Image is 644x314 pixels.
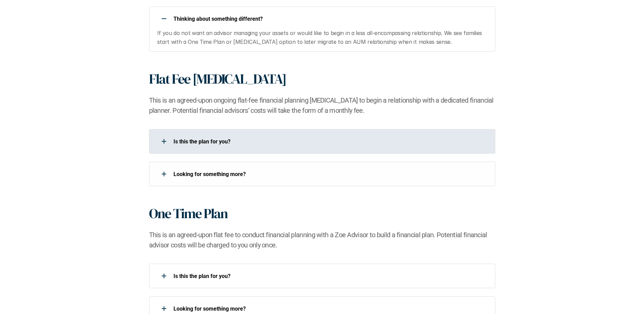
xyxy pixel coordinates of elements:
[149,95,495,116] h2: This is an agreed-upon ongoing flat-fee financial planning [MEDICAL_DATA] to begin a relationship...
[173,273,486,279] p: Is this the plan for you?​
[173,138,486,145] p: Is this the plan for you?​
[149,205,227,222] h1: One Time Plan
[157,29,487,46] p: If you do not want an advisor managing your assets or would like to begin in a less all-encompass...
[173,16,486,22] p: ​Thinking about something different?​
[173,171,486,177] p: Looking for something more?​
[149,71,286,87] h1: Flat Fee [MEDICAL_DATA]
[149,230,495,250] h2: This is an agreed-upon flat fee to conduct financial planning with a Zoe Advisor to build a finan...
[173,306,486,312] p: Looking for something more?​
